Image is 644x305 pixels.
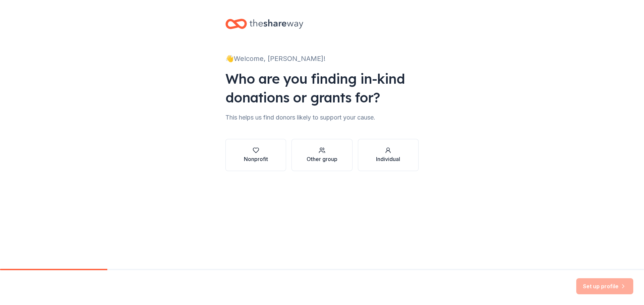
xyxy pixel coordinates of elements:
div: Who are you finding in-kind donations or grants for? [225,69,419,107]
div: Nonprofit [244,155,268,163]
button: Individual [358,139,419,171]
div: Individual [376,155,400,163]
button: Nonprofit [225,139,286,171]
button: Other group [291,139,352,171]
div: 👋 Welcome, [PERSON_NAME]! [225,53,419,64]
div: Other group [307,155,337,163]
div: This helps us find donors likely to support your cause. [225,112,419,123]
